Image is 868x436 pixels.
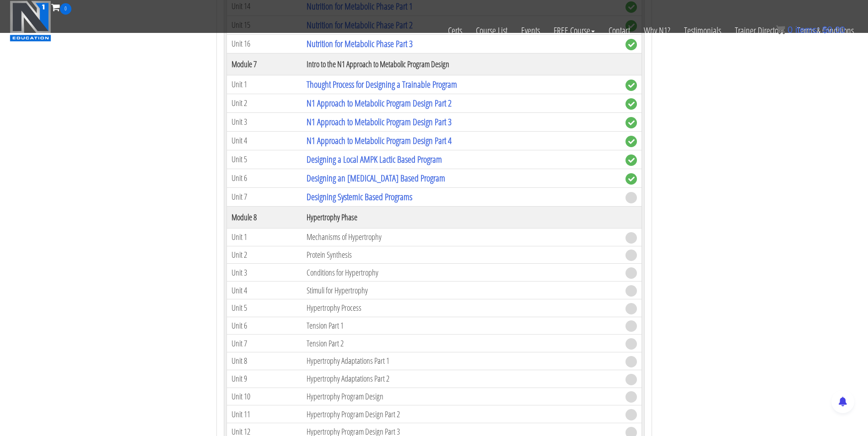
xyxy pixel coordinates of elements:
td: Unit 2 [226,94,302,112]
a: Nutrition for Metabolic Phase Part 3 [307,37,413,50]
td: Unit 4 [226,131,302,150]
span: complete [625,98,637,110]
span: complete [625,154,637,166]
th: Intro to the N1 Approach to Metabolic Program Design [302,53,621,75]
a: N1 Approach to Metabolic Program Design Part 3 [307,116,452,128]
td: Tension Part 1 [302,317,621,335]
td: Unit 6 [226,169,302,187]
a: Designing Systemic Based Programs [307,191,412,203]
span: 0 [60,3,71,15]
span: $ [822,25,827,35]
td: Unit 5 [226,299,302,317]
td: Hypertrophy Adaptations Part 1 [302,352,621,370]
a: Terms & Conditions [790,15,861,47]
td: Unit 1 [226,75,302,94]
span: items: [795,25,819,35]
td: Hypertrophy Program Design Part 2 [302,405,621,423]
td: Unit 8 [226,352,302,370]
a: N1 Approach to Metabolic Program Design Part 2 [307,97,452,109]
td: Hypertrophy Process [302,299,621,317]
a: Certs [441,15,469,47]
th: Module 8 [226,206,302,228]
a: N1 Approach to Metabolic Program Design Part 4 [307,134,452,147]
img: n1-education [10,0,51,42]
td: Tension Part 2 [302,335,621,352]
td: Stimuli for Hypertrophy [302,282,621,299]
td: Hypertrophy Adaptations Part 2 [302,370,621,388]
td: Unit 2 [226,246,302,264]
span: complete [625,117,637,128]
span: complete [625,173,637,185]
a: Thought Process for Designing a Trainable Program [307,78,457,90]
a: Why N1? [637,15,677,47]
bdi: 0.00 [822,25,845,35]
img: icon11.png [776,25,785,34]
th: Hypertrophy Phase [302,206,621,228]
span: complete [625,136,637,147]
td: Unit 7 [226,187,302,206]
td: Unit 3 [226,112,302,131]
td: Unit 5 [226,150,302,169]
a: Designing an [MEDICAL_DATA] Based Program [307,172,445,184]
span: complete [625,80,637,91]
td: Unit 9 [226,370,302,388]
td: Conditions for Hypertrophy [302,264,621,282]
td: Unit 10 [226,388,302,405]
td: Unit 3 [226,264,302,282]
span: 0 [787,25,793,35]
a: Course List [469,15,514,47]
td: Unit 6 [226,317,302,335]
td: Unit 1 [226,228,302,246]
a: Events [514,15,547,47]
a: FREE Course [547,15,602,47]
a: Testimonials [677,15,728,47]
td: Unit 7 [226,335,302,352]
td: Hypertrophy Program Design [302,388,621,405]
td: Protein Synthesis [302,246,621,264]
a: 0 [51,1,71,13]
a: Trainer Directory [728,15,790,47]
td: Unit 11 [226,405,302,423]
th: Module 7 [226,53,302,75]
a: Contact [602,15,637,47]
td: Unit 4 [226,282,302,299]
td: Mechanisms of Hypertrophy [302,228,621,246]
a: Designing a Local AMPK Lactic Based Program [307,153,442,165]
a: 0 items: $0.00 [776,25,845,35]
